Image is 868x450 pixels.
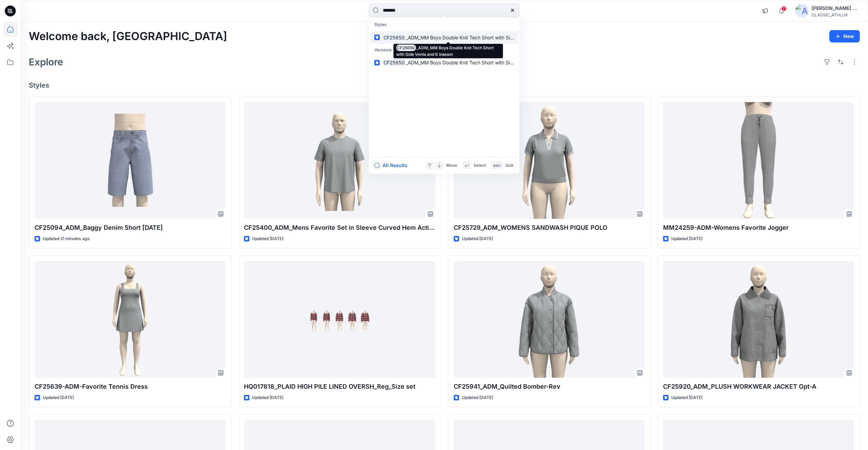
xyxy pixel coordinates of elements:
[671,235,702,242] p: Updated [DATE]
[29,81,860,89] h4: Styles
[454,382,645,391] p: CF25941_ADM_Quilted Bomber-Rev
[812,12,859,17] div: CLASSIC_ATHLUX
[29,57,63,67] h2: Explore
[446,162,457,169] p: Move
[454,261,645,378] a: CF25941_ADM_Quilted Bomber-Rev
[35,261,225,378] a: CF25639-ADM-Favorite Tennis Dress
[474,162,486,169] p: Select
[370,18,518,31] p: Styles
[383,59,406,66] mark: CF25650
[454,223,645,233] p: CF25729_ADM_WOMENS SANDWASH PIQUE POLO
[781,6,787,11] span: 7
[374,161,412,170] button: All Results
[454,102,645,219] a: CF25729_ADM_WOMENS SANDWASH PIQUE POLO
[663,261,854,378] a: CF25920_ADM_PLUSH WORKWEAR JACKET Opt-A
[663,382,854,391] p: CF25920_ADM_PLUSH WORKWEAR JACKET Opt-A
[406,35,561,40] span: _ADM_MM Boys Double Knit Tech Short with Side Vents and 6 Inseam
[383,34,406,41] mark: CF25650
[505,162,513,169] p: Quit
[462,394,493,401] p: Updated [DATE]
[462,235,493,242] p: Updated [DATE]
[244,102,435,219] a: CF25400_ADM_Mens Favorite Set in Sleeve Curved Hem Active Tee
[370,56,518,69] a: CF25650_ADM_MM Boys Double Knit Tech Short with Side Vents and 6 Inseam
[493,162,501,169] p: esc
[671,394,702,401] p: Updated [DATE]
[406,60,561,65] span: _ADM_MM Boys Double Knit Tech Short with Side Vents and 6 Inseam
[663,223,854,233] p: MM24259-ADM-Womens Favorite Jogger
[370,31,518,44] a: CF25650_ADM_MM Boys Double Knit Tech Short with Side Vents and 6 Inseam
[43,235,90,242] p: Updated 21 minutes ago
[244,382,435,391] p: HQ017818_PLAID HIGH PILE LINED OVERSH_Reg_Size set
[252,235,283,242] p: Updated [DATE]
[812,4,859,12] div: [PERSON_NAME] Cfai
[795,4,809,18] img: avatar
[43,394,74,401] p: Updated [DATE]
[29,30,227,43] h2: Welcome back, [GEOGRAPHIC_DATA]
[244,223,435,233] p: CF25400_ADM_Mens Favorite Set in Sleeve Curved Hem Active Tee
[35,223,225,233] p: CF25094_ADM_Baggy Denim Short [DATE]
[244,261,435,378] a: HQ017818_PLAID HIGH PILE LINED OVERSH_Reg_Size set
[35,382,225,391] p: CF25639-ADM-Favorite Tennis Dress
[252,394,283,401] p: Updated [DATE]
[370,44,518,57] p: Versions
[35,102,225,219] a: CF25094_ADM_Baggy Denim Short 18AUG25
[829,30,860,42] button: New
[663,102,854,219] a: MM24259-ADM-Womens Favorite Jogger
